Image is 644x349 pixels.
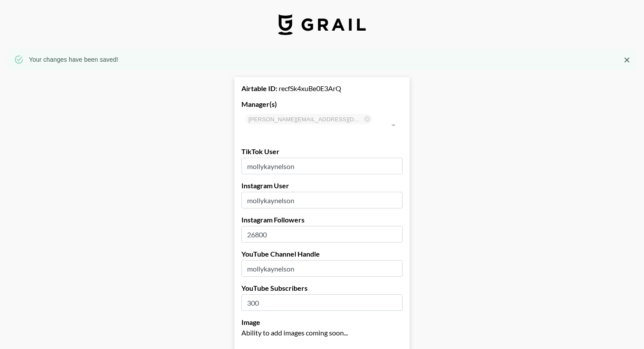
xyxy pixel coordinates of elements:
span: Ability to add images coming soon... [241,328,348,337]
label: YouTube Subscribers [241,284,403,293]
label: Image [241,318,403,327]
strong: Airtable ID: [241,84,277,92]
button: Close [620,53,633,67]
label: TikTok User [241,147,403,156]
label: Manager(s) [241,100,403,109]
label: YouTube Channel Handle [241,250,403,258]
label: Instagram User [241,181,403,190]
img: Grail Talent Logo [278,14,366,35]
div: Your changes have been saved! [29,52,118,67]
label: Instagram Followers [241,215,403,224]
div: recfSk4xuBe0E3ArQ [241,84,403,93]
